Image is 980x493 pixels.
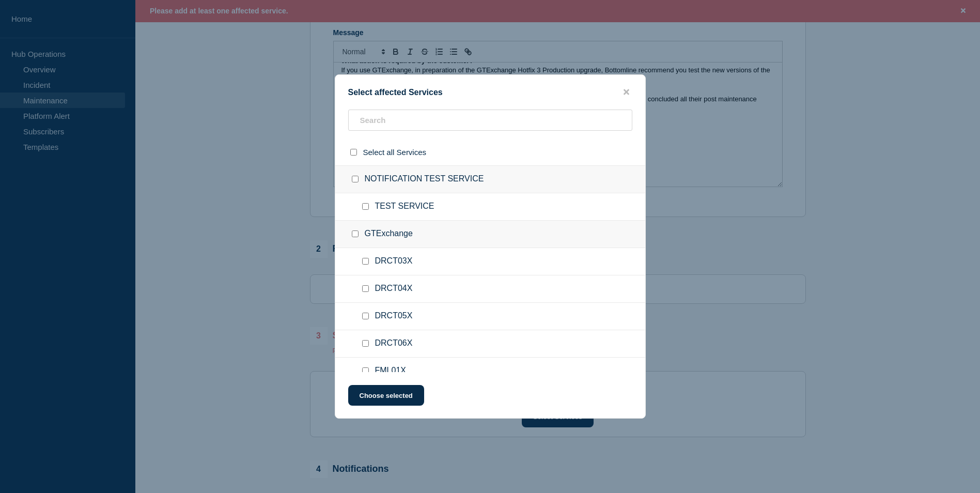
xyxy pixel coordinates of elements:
[335,165,645,193] div: NOTIFICATION TEST SERVICE
[375,311,413,321] span: DRCT05X
[362,367,369,374] input: FML01X checkbox
[362,285,369,292] input: DRCT04X checkbox
[375,256,413,267] span: DRCT03X
[335,221,645,248] div: GTExchange
[352,230,359,237] input: GTExchange checkbox
[363,148,427,157] span: Select all Services
[362,313,369,319] input: DRCT05X checkbox
[375,366,406,376] span: FML01X
[375,202,434,212] span: TEST SERVICE
[375,284,413,294] span: DRCT04X
[352,176,359,182] input: NOTIFICATION TEST SERVICE checkbox
[362,258,369,265] input: DRCT03X checkbox
[350,149,357,156] input: select all checkbox
[620,87,632,97] button: close button
[348,110,632,131] input: Search
[335,87,645,97] div: Select affected Services
[362,203,369,210] input: TEST SERVICE checkbox
[348,385,424,406] button: Choose selected
[375,338,413,349] span: DRCT06X
[362,340,369,347] input: DRCT06X checkbox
